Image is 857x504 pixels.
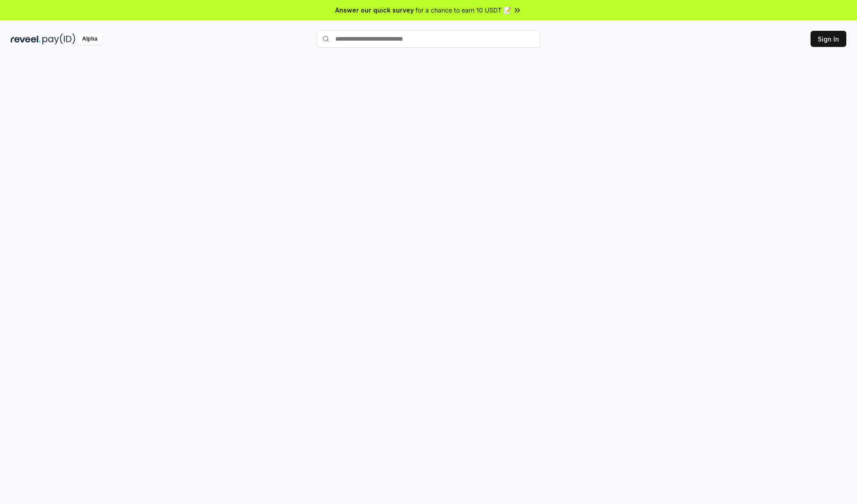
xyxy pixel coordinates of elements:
img: pay_id [42,33,75,45]
div: Alpha [77,33,102,45]
img: reveel_dark [11,33,41,45]
span: Answer our quick survey [335,5,414,15]
span: for a chance to earn 10 USDT 📝 [416,5,511,15]
button: Sign In [811,31,846,47]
